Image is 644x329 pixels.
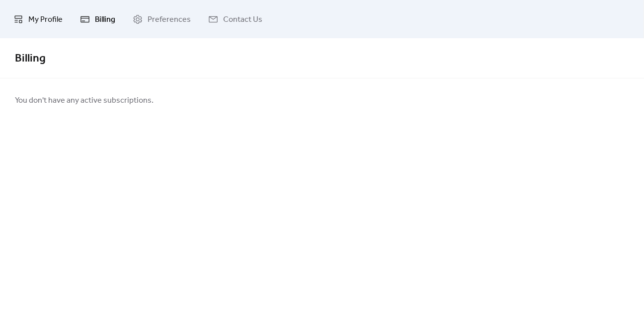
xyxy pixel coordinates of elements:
[15,48,46,69] span: Billing
[6,4,70,34] a: My Profile
[201,4,270,34] a: Contact Us
[148,12,191,27] span: Preferences
[95,12,115,27] span: Billing
[223,12,262,27] span: Contact Us
[125,4,198,34] a: Preferences
[28,12,63,27] span: My Profile
[73,4,123,34] a: Billing
[15,95,154,107] span: You don't have any active subscriptions.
